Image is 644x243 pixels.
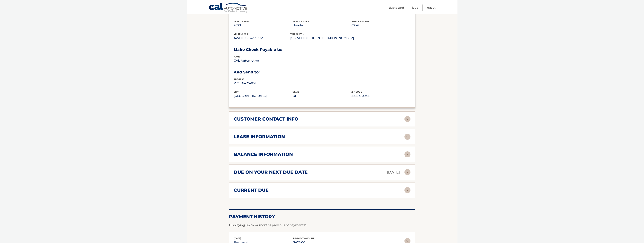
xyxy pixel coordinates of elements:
p: 44194-0934 [351,93,410,99]
h2: due on your next due date [234,169,308,175]
h2: Payment History [229,214,415,220]
p: Honda [293,23,351,28]
span: name [234,55,240,58]
span: payment amount [293,237,314,240]
p: P.O. Box 74851 [234,81,293,86]
p: CR-V [351,23,410,28]
span: vehicle Year [234,20,249,23]
p: 2023 [234,23,293,28]
img: accordion-rest.svg [404,116,410,122]
h3: Make Check Payable to: [234,47,410,52]
p: [DATE] [387,169,400,176]
span: state [293,91,299,93]
p: [GEOGRAPHIC_DATA] [234,93,293,99]
span: vehicle vin [290,33,304,35]
span: vehicle trim [234,33,249,35]
h2: lease information [234,134,285,140]
img: accordion-rest.svg [404,151,410,157]
h2: customer contact info [234,116,298,122]
h3: And Send to: [234,70,410,75]
span: city [234,91,239,93]
span: vehicle make [293,20,309,23]
img: accordion-rest.svg [404,134,410,140]
p: Displaying up to 24 months previous of payments*. [229,223,415,227]
p: [US_VEHICLE_IDENTIFICATION_NUMBER] [290,35,354,41]
span: zip code [351,91,362,93]
a: Cal Automotive [209,2,248,13]
img: accordion-rest.svg [404,187,410,193]
a: FAQ's [412,5,418,11]
span: vehicle model [351,20,369,23]
span: [DATE] [234,237,241,240]
a: Logout [426,5,435,11]
p: OH [293,93,351,99]
a: Dashboard [389,5,404,11]
span: address [234,78,244,81]
p: AWD EX-L 4dr SUV [234,35,290,41]
p: CAL Automotive [234,58,293,63]
h2: current due [234,187,269,193]
h2: balance information [234,152,293,157]
img: accordion-rest.svg [404,169,410,175]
